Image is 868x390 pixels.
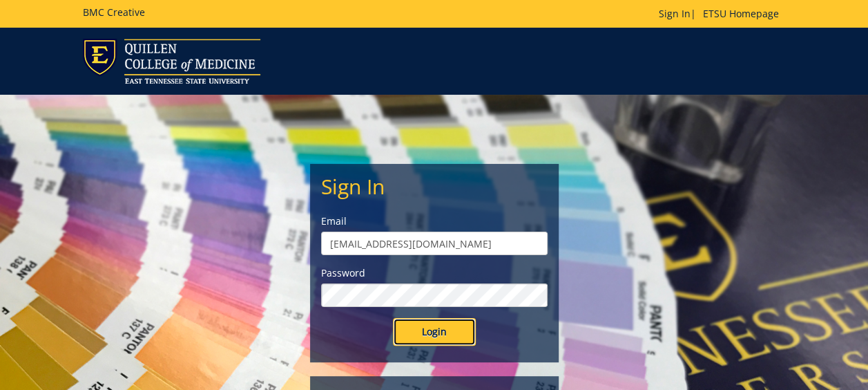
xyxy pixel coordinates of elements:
[83,7,145,17] h5: BMC Creative
[393,318,476,346] input: Login
[658,7,785,21] p: |
[321,214,548,228] label: Email
[321,266,548,280] label: Password
[321,175,548,198] h2: Sign In
[695,7,785,20] a: ETSU Homepage
[83,39,260,84] img: ETSU logo
[658,7,690,20] a: Sign In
